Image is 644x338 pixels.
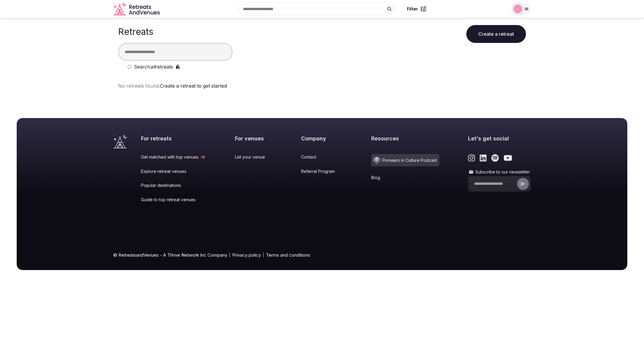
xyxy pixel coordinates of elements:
a: Link to the retreats and venues Instagram page [468,154,475,162]
a: Visit the homepage [113,2,161,16]
span: Filter [407,6,418,12]
button: Filter [403,3,430,15]
a: Explore retreat venues [141,168,206,174]
a: Popular destinations [141,182,206,188]
button: Create a retreat [466,25,526,43]
a: List your venue [235,154,272,160]
a: Contact [301,154,342,160]
em: all [150,64,155,70]
label: Search retreats [134,63,173,70]
a: Link to the retreats and venues Youtube page [504,154,512,162]
img: Luwam Beyin [514,5,522,13]
h1: Retreats [118,26,153,37]
h2: Company [301,135,342,142]
a: Referral Program [301,168,342,174]
h2: For retreats [141,135,206,142]
label: Subscribe to our newsletter [468,169,531,175]
a: Blog [371,175,439,181]
a: Guide to top retreat venues [141,197,206,203]
div: © RetreatsandVenues - A Thrive Network Inc Company [113,245,531,270]
a: Get matched with top venues [141,154,206,160]
a: Pioneers in Culture Podcast [371,154,439,166]
a: Visit the homepage [113,135,127,148]
a: Terms and conditions [266,252,310,258]
h2: For venues [235,135,272,142]
a: Link to the retreats and venues LinkedIn page [480,154,487,162]
a: Link to the retreats and venues Spotify page [491,154,499,162]
h2: Let's get social [468,135,531,142]
svg: Retreats and Venues company logo [113,2,161,16]
h2: Resources [371,135,439,142]
span: Create a retreat to get started [160,83,227,89]
div: No retreats found. [118,82,526,89]
a: Privacy policy [232,252,261,258]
